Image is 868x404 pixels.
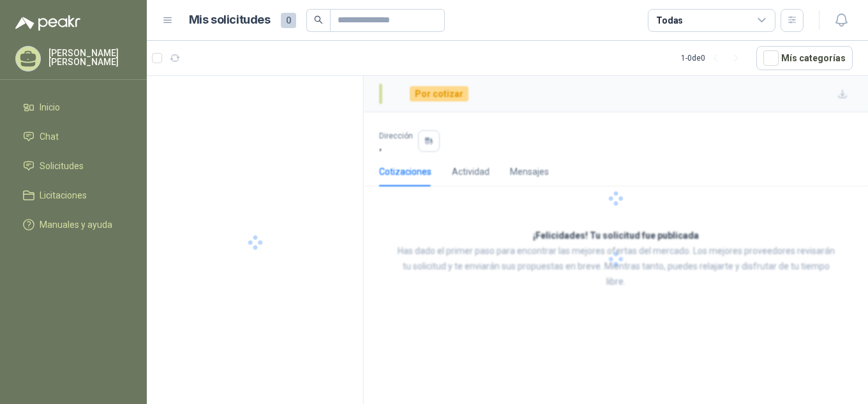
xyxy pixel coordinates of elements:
[49,49,131,66] p: [PERSON_NAME] [PERSON_NAME]
[15,183,131,207] a: Licitaciones
[40,159,84,173] span: Solicitudes
[314,15,323,24] span: search
[15,95,131,119] a: Inicio
[15,124,131,149] a: Chat
[15,15,80,31] img: Logo peakr
[40,100,60,114] span: Inicio
[40,188,87,202] span: Licitaciones
[15,213,131,237] a: Manuales y ayuda
[40,218,112,232] span: Manuales y ayuda
[189,11,271,29] h1: Mis solicitudes
[281,13,296,28] span: 0
[40,130,59,144] span: Chat
[15,154,131,178] a: Solicitudes
[656,13,683,27] div: Todas
[681,48,746,68] div: 1 - 0 de 0
[756,46,853,70] button: Mís categorías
